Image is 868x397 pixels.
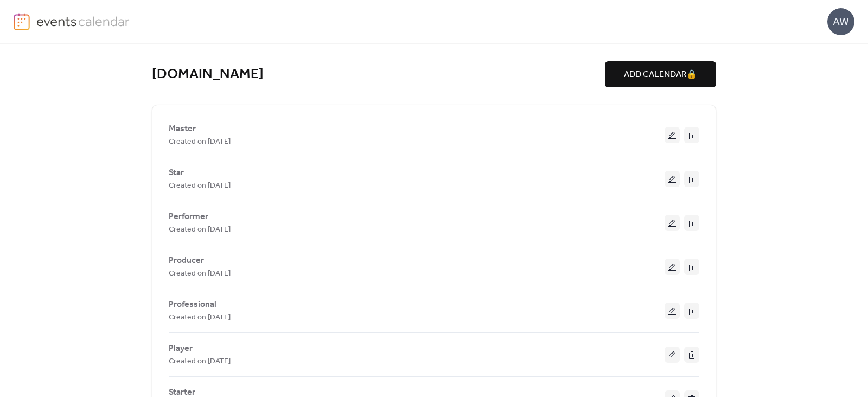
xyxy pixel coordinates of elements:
a: Producer [169,258,204,264]
a: Performer [169,214,208,220]
span: Created on [DATE] [169,311,231,324]
span: Created on [DATE] [169,355,231,368]
span: Professional [169,298,216,311]
span: Created on [DATE] [169,136,231,149]
a: [DOMAIN_NAME] [152,66,264,84]
span: Created on [DATE] [169,180,231,193]
span: Star [169,167,184,180]
span: Created on [DATE] [169,267,231,280]
span: Producer [169,254,204,267]
span: Performer [169,210,208,223]
a: Starter [169,389,195,395]
a: Professional [169,302,216,308]
div: AW [827,8,854,35]
span: Created on [DATE] [169,223,231,236]
span: Master [169,123,196,136]
img: logo-type [36,13,130,29]
a: Player [169,345,193,351]
a: Star [169,170,184,176]
img: logo [14,13,30,30]
a: Master [169,126,196,132]
span: Player [169,342,193,355]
